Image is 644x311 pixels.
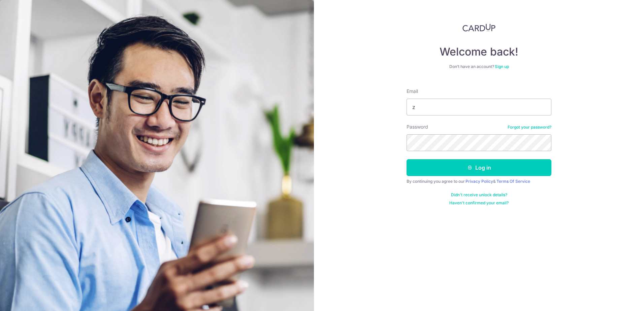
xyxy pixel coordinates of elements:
a: Sign up [495,64,509,69]
img: CardUp Logo [462,24,495,32]
div: Don’t have an account? [407,64,551,69]
div: By continuing you agree to our & [407,179,551,184]
a: Didn't receive unlock details? [451,192,507,198]
a: Terms Of Service [496,179,530,184]
a: Forgot your password? [508,125,551,130]
h4: Welcome back! [407,45,551,59]
a: Privacy Policy [465,179,493,184]
label: Password [407,124,428,130]
button: Log in [407,159,551,176]
a: Haven't confirmed your email? [449,200,509,206]
label: Email [407,88,418,95]
input: Enter your Email [407,99,551,115]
